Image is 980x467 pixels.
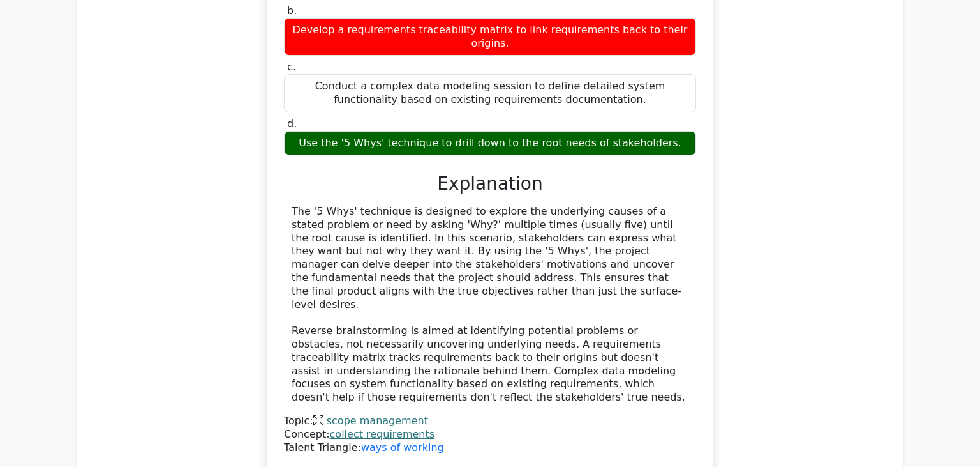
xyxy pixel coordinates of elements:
[284,428,696,441] div: Concept:
[287,118,297,130] span: d.
[284,18,696,56] div: Develop a requirements traceability matrix to link requirements back to their origins.
[287,61,296,73] span: c.
[361,441,444,454] a: ways of working
[287,4,297,17] span: b.
[327,415,428,427] a: scope management
[330,428,435,440] a: collect requirements
[284,415,696,428] div: Topic:
[284,74,696,112] div: Conduct a complex data modeling session to define detailed system functionality based on existing...
[284,131,696,156] div: Use the '5 Whys' technique to drill down to the root needs of stakeholders.
[292,173,688,195] h3: Explanation
[284,415,696,454] div: Talent Triangle:
[292,205,688,404] div: The '5 Whys' technique is designed to explore the underlying causes of a stated problem or need b...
